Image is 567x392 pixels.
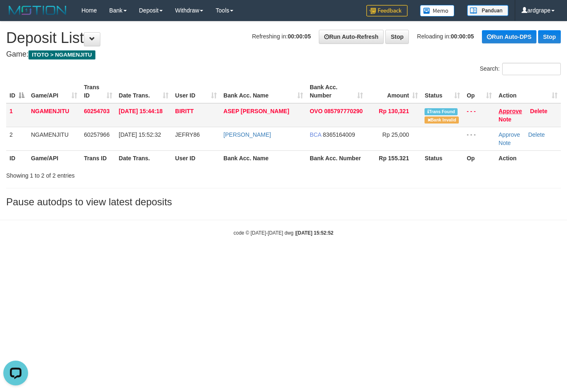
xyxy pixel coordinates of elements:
th: Amount: activate to sort column ascending [366,80,422,103]
span: ITOTO > NGAMENJITU [28,50,95,59]
strong: 00:00:05 [288,33,311,40]
span: Copy 8365164009 to clipboard [323,131,355,138]
span: OVO [310,108,323,114]
td: - - - [463,127,495,150]
img: panduan.png [467,5,508,16]
input: Search: [502,63,561,75]
span: 60257966 [84,131,109,138]
span: Rp 130,321 [379,108,409,114]
span: [DATE] 15:44:18 [119,108,163,114]
span: Copy 085797770290 to clipboard [324,108,363,114]
strong: [DATE] 15:52:52 [296,230,333,236]
a: Stop [385,30,409,44]
th: Bank Acc. Name: activate to sort column ascending [220,80,306,103]
a: Run Auto-Refresh [319,30,384,44]
span: BCA [310,131,321,138]
span: BIRITT [175,108,194,114]
th: Op [463,150,495,166]
h3: Pause autodps to view latest deposits [6,197,561,207]
h1: Deposit List [6,30,561,46]
div: Showing 1 to 2 of 2 entries [6,168,230,180]
th: Op: activate to sort column ascending [463,80,495,103]
td: NGAMENJITU [28,127,81,150]
td: 2 [6,127,28,150]
th: ID [6,150,28,166]
th: Game/API [28,150,81,166]
a: Delete [528,131,545,138]
td: - - - [463,103,495,127]
th: Bank Acc. Number: activate to sort column ascending [306,80,366,103]
td: 1 [6,103,28,127]
span: 60254703 [84,108,109,114]
a: Note [498,116,511,123]
th: Status: activate to sort column ascending [421,80,463,103]
th: Trans ID: activate to sort column ascending [81,80,115,103]
th: Rp 155.321 [366,150,422,166]
th: Game/API: activate to sort column ascending [28,80,81,103]
th: User ID [172,150,220,166]
th: Trans ID [81,150,115,166]
th: Bank Acc. Name [220,150,306,166]
span: [DATE] 15:52:32 [119,131,161,138]
a: ASEP [PERSON_NAME] [223,108,289,114]
img: Feedback.jpg [366,5,408,17]
a: Run Auto-DPS [482,30,536,43]
th: Date Trans.: activate to sort column ascending [116,80,172,103]
th: Status [421,150,463,166]
strong: 00:00:05 [451,33,474,40]
a: [PERSON_NAME] [223,131,271,138]
a: Delete [530,108,548,114]
span: Refreshing in: [252,33,311,40]
span: Similar transaction found [425,108,458,115]
td: NGAMENJITU [28,103,81,127]
img: MOTION_logo.png [6,4,69,17]
th: Date Trans. [116,150,172,166]
a: Note [498,140,511,146]
a: Stop [538,30,561,43]
th: User ID: activate to sort column ascending [172,80,220,103]
h4: Game: [6,50,561,59]
a: Approve [498,108,522,114]
img: Button%20Memo.svg [420,5,455,17]
span: JEFRY86 [175,131,200,138]
span: Bank is not match [425,116,458,124]
label: Search: [480,63,561,75]
th: ID: activate to sort column descending [6,80,28,103]
span: Rp 25,000 [382,131,409,138]
th: Action [495,150,561,166]
span: Reloading in: [417,33,474,40]
a: Approve [498,131,520,138]
small: code © [DATE]-[DATE] dwg | [234,230,334,236]
button: Open LiveChat chat widget [3,3,28,28]
th: Bank Acc. Number [306,150,366,166]
th: Action: activate to sort column ascending [495,80,561,103]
